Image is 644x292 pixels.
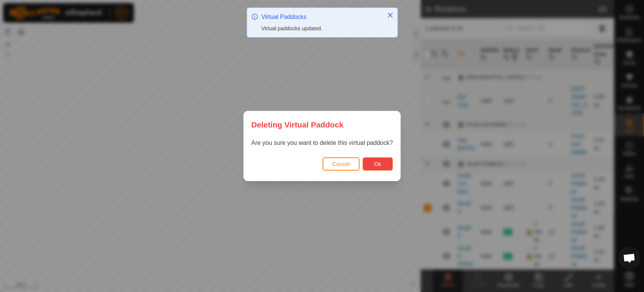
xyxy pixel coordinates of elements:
[251,138,393,148] p: Are you sure you want to delete this virtual paddock?
[332,161,350,167] span: Cancel
[618,247,641,269] div: Open chat
[251,119,344,130] span: Deleting Virtual Paddock
[374,161,381,167] span: Ok
[323,157,360,171] button: Cancel
[363,157,393,171] button: Ok
[385,10,395,20] button: Close
[261,25,379,33] div: Virtual paddocks updated.
[261,12,379,22] div: Virtual Paddocks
